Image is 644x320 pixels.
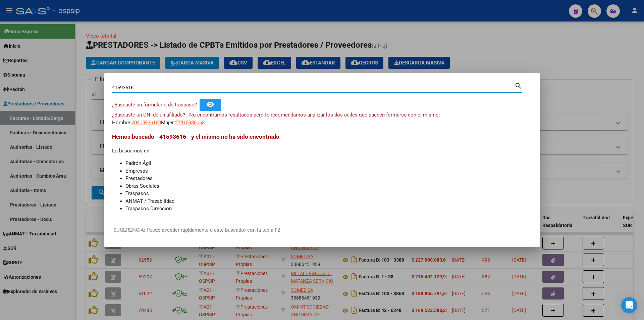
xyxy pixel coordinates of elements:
[112,132,532,213] div: Lo buscamos en:
[515,81,522,89] mat-icon: search
[175,120,205,126] span: 27415936163
[125,205,532,213] li: Traspasos Direccion
[125,159,532,167] li: Padrón Ágil
[112,111,532,126] div: Hombre: Mujer:
[125,197,532,205] li: ANMAT / Trazabilidad
[621,297,637,313] div: Open Intercom Messenger
[112,133,279,140] span: Hemos buscado - 41593616 - y el mismo no ha sido encontrado
[112,102,200,108] span: ¿Buscaste un formulario de traspaso? -
[112,112,440,118] span: ¿Buscaste un DNI de un afiliado? - No encontramos resultados pero te recomendamos analizar los do...
[125,167,532,175] li: Empresas
[112,226,532,234] p: -SUGERENCIA: Puede acceder rapidamente a este buscador con la tecla F2-
[125,182,532,190] li: Obras Sociales
[206,100,214,108] mat-icon: remove_red_eye
[131,120,161,126] span: 20415936169
[125,175,532,182] li: Prestadores
[125,190,532,197] li: Traspasos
